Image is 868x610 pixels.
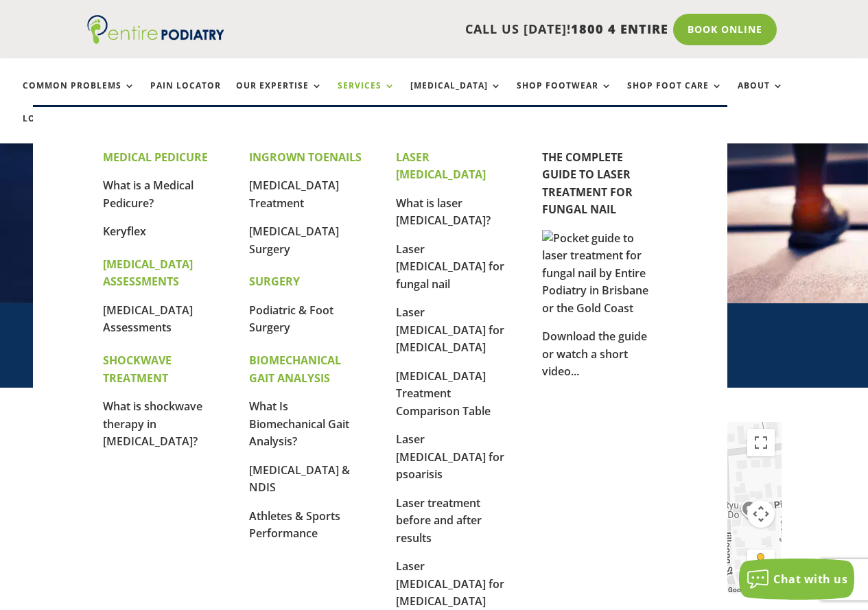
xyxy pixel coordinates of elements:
a: Laser [MEDICAL_DATA] for fungal nail [396,242,504,292]
a: Shop Footwear [517,81,612,110]
a: [MEDICAL_DATA] Treatment Comparison Table [396,368,491,419]
a: [MEDICAL_DATA] Surgery [249,224,339,257]
span: Chat with us [773,572,847,587]
a: Our Expertise [236,81,322,110]
a: [MEDICAL_DATA] [410,81,502,110]
strong: INGROWN TOENAILS [249,150,362,165]
a: Pain Locator [150,81,221,110]
img: Pocket guide to laser treatment for fungal nail by Entire Podiatry in Brisbane or the Gold Coast [542,230,658,318]
a: What is laser [MEDICAL_DATA]? [396,196,491,228]
a: [MEDICAL_DATA] Treatment [249,178,339,211]
img: logo (1) [87,15,224,44]
a: Entire Podiatry [87,33,224,47]
strong: LASER [MEDICAL_DATA] [396,150,486,183]
a: What is a Medical Pedicure? [103,178,193,211]
a: What is shockwave therapy in [MEDICAL_DATA]? [103,399,202,449]
a: THE COMPLETE GUIDE TO LASER TREATMENT FOR FUNGAL NAIL [542,150,633,218]
a: Book Online [673,14,777,45]
span: 1800 4 ENTIRE [571,21,668,37]
button: Drag Pegman onto the map to open Street View [747,550,775,577]
a: Common Problems [23,81,135,110]
a: Podiatric & Foot Surgery [249,303,333,336]
a: Shop Foot Care [627,81,723,110]
a: Keryflex [103,224,146,239]
a: Laser treatment before and after results [396,495,482,546]
button: Toggle fullscreen view [747,429,775,456]
a: Download the guide or watch a short video... [542,329,647,379]
strong: SHOCKWAVE TREATMENT [103,353,172,386]
a: [MEDICAL_DATA] & NDIS [249,462,350,495]
strong: SURGERY [249,274,300,289]
a: Laser [MEDICAL_DATA] for psoarisis [396,432,504,482]
a: Laser [MEDICAL_DATA] for [MEDICAL_DATA] [396,305,504,355]
a: [MEDICAL_DATA] Assessments [103,303,193,336]
a: Services [338,81,395,110]
a: Athletes & Sports Performance [249,508,340,541]
a: Locations [23,114,91,143]
strong: [MEDICAL_DATA] ASSESSMENTS [103,257,193,290]
button: Chat with us [739,559,854,600]
a: What Is Biomechanical Gait Analysis? [249,399,349,449]
button: Map camera controls [747,500,775,528]
strong: BIOMECHANICAL GAIT ANALYSIS [249,353,341,386]
strong: MEDICAL PEDICURE [103,150,208,165]
p: CALL US [DATE]! [243,21,668,38]
a: About [738,81,784,110]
